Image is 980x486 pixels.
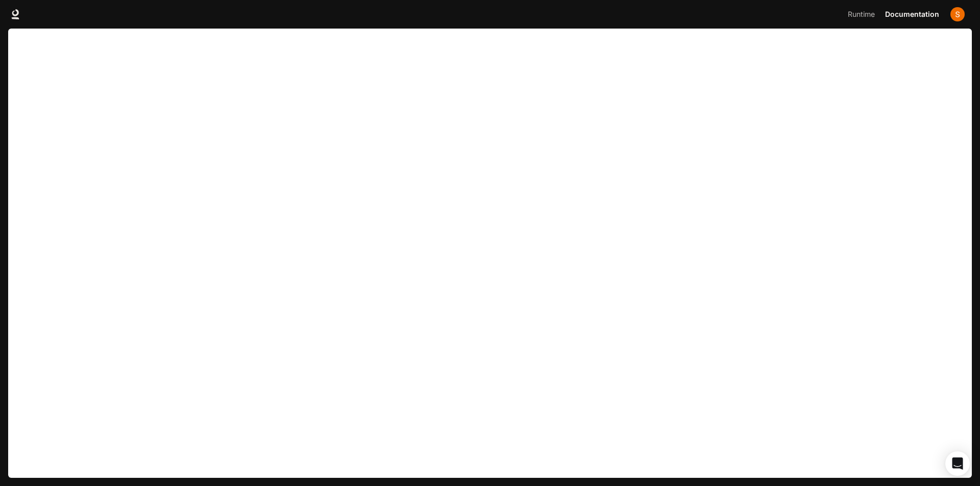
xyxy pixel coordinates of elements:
[885,8,939,21] span: Documentation
[8,29,972,486] iframe: Documentation
[945,451,970,476] div: Open Intercom Messenger
[848,8,875,21] span: Runtime
[843,4,880,24] a: Runtime
[947,4,968,24] button: User avatar
[881,4,943,24] a: Documentation
[950,7,965,21] img: User avatar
